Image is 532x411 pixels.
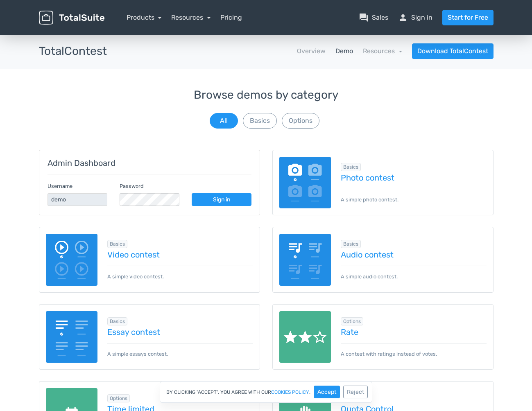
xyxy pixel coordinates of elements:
[341,343,487,358] p: A contest with ratings instead of votes.
[279,157,331,209] img: image-poll.png.webp
[48,158,251,167] h5: Admin Dashboard
[39,45,107,58] h3: TotalContest
[120,182,144,190] label: Password
[107,250,253,259] a: Video contest
[39,89,494,102] h3: Browse demos by category
[210,113,238,129] button: All
[343,386,368,398] button: Reject
[127,14,162,21] a: Products
[335,46,353,56] a: Demo
[220,13,242,23] a: Pricing
[48,182,72,190] label: Username
[359,13,369,23] span: question_answer
[279,311,331,363] img: rate.png.webp
[359,13,388,23] a: question_answerSales
[107,317,127,325] span: Browse all in Basics
[341,327,487,336] a: Rate
[46,234,98,286] img: video-poll.png.webp
[341,240,361,248] span: Browse all in Basics
[171,14,211,21] a: Resources
[442,10,494,25] a: Start for Free
[341,173,487,182] a: Photo contest
[297,46,326,56] a: Overview
[107,240,127,248] span: Browse all in Basics
[314,386,340,398] button: Accept
[160,381,372,403] div: By clicking "Accept", you agree with our .
[192,193,251,206] a: Sign in
[107,327,253,336] a: Essay contest
[107,343,253,358] p: A simple essays contest.
[271,390,309,395] a: cookies policy
[341,266,487,280] p: A simple audio contest.
[282,113,319,129] button: Options
[243,113,277,129] button: Basics
[46,311,98,363] img: essay-contest.png.webp
[398,13,408,23] span: person
[341,163,361,171] span: Browse all in Basics
[279,234,331,286] img: audio-poll.png.webp
[341,250,487,259] a: Audio contest
[363,47,402,55] a: Resources
[39,11,104,25] img: TotalSuite for WordPress
[341,189,487,203] p: A simple photo contest.
[341,317,363,325] span: Browse all in Options
[107,266,253,280] p: A simple video contest.
[398,13,432,23] a: personSign in
[412,43,494,59] a: Download TotalContest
